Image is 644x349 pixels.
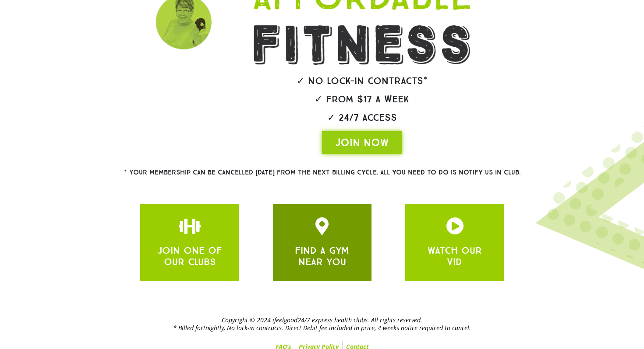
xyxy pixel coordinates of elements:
a: JOIN ONE OF OUR CLUBS [157,244,222,268]
a: WATCH OUR VID [428,244,482,268]
h2: ✓ 24/7 Access [226,113,497,122]
h2: Copyright © 2024 ifeelgood24/7 express health clubs. All rights reserved. * Billed fortnightly, N... [42,316,602,332]
span: JOIN NOW [335,136,389,150]
h2: * Your membership can be cancelled [DATE] from the next billing cycle. All you need to do is noti... [92,169,552,176]
a: JOIN NOW [322,131,402,154]
a: JOIN ONE OF OUR CLUBS [446,217,464,235]
h2: ✓ From $17 a week [226,94,497,104]
a: JOIN ONE OF OUR CLUBS [181,217,198,235]
a: JOIN ONE OF OUR CLUBS [313,217,331,235]
a: FIND A GYM NEAR YOU [295,244,349,268]
h2: ✓ No lock-in contracts* [226,76,497,86]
